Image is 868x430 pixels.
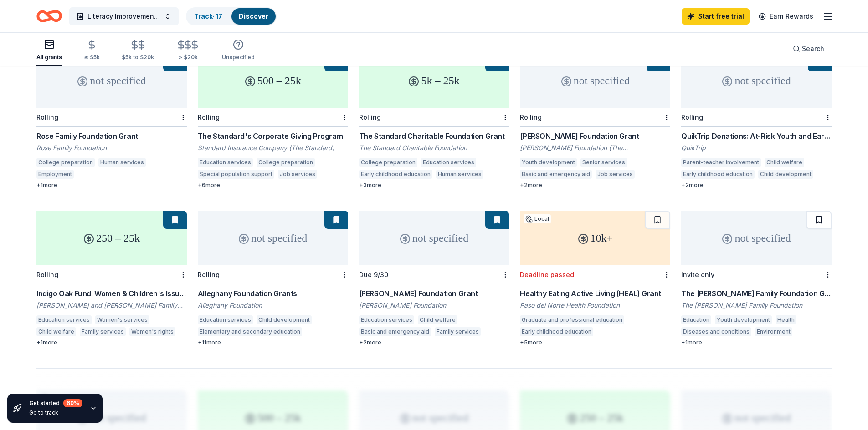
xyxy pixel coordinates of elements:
[359,53,509,108] div: 5k – 25k
[681,288,832,299] div: The [PERSON_NAME] Family Foundation Grant
[359,143,509,152] div: The Standard Charitable Foundation
[758,170,813,179] div: Child development
[681,211,832,346] a: not specifiedInvite onlyThe [PERSON_NAME] Family Foundation GrantThe [PERSON_NAME] Family Foundat...
[359,53,509,189] a: 5k – 25kRollingThe Standard Charitable Foundation GrantThe Standard Charitable FoundationCollege ...
[681,170,755,179] div: Early childhood education
[359,158,417,167] div: College preparation
[36,53,187,189] a: not specifiedLocalRollingRose Family Foundation GrantRose Family FoundationCollege preparationHum...
[257,315,312,324] div: Child development
[36,211,187,346] a: 250 – 25kRollingIndigo Oak Fund: Women & Children's Issues[PERSON_NAME] and [PERSON_NAME] Family ...
[198,53,348,189] a: 500 – 25kRollingThe Standard's Corporate Giving ProgramStandard Insurance Company (The Standard)E...
[198,301,348,310] div: Alleghany Foundation
[435,327,481,336] div: Family services
[681,131,832,142] div: QuikTrip Donations: At-Risk Youth and Early Childhood Education
[681,143,832,152] div: QuikTrip
[194,12,222,20] a: Track· 17
[359,182,509,189] div: + 3 more
[36,158,95,167] div: College preparation
[122,36,154,66] button: $5k to $20k
[80,327,126,336] div: Family services
[520,53,670,189] a: not specifiedRolling[PERSON_NAME] Foundation Grant[PERSON_NAME] Foundation (The [PERSON_NAME] Fou...
[198,53,348,108] div: 500 – 25k
[95,315,149,324] div: Women's services
[520,211,670,346] a: 10k+LocalDeadline passedHealthy Eating Active Living (HEAL) GrantPaso del Norte Health Foundation...
[198,339,348,346] div: + 11 more
[681,211,832,265] div: not specified
[359,170,432,179] div: Early childhood education
[257,158,315,167] div: College preparation
[198,158,253,167] div: Education services
[520,53,670,108] div: not specified
[198,327,302,336] div: Elementary and secondary education
[36,170,74,179] div: Employment
[198,211,348,346] a: not specifiedRollingAlleghany Foundation GrantsAlleghany FoundationEducation servicesChild develo...
[36,327,76,336] div: Child welfare
[84,36,100,66] button: ≤ $5k
[36,53,187,108] div: not specified
[198,211,348,265] div: not specified
[681,339,832,346] div: + 1 more
[520,271,574,278] div: Deadline passed
[186,7,277,25] button: Track· 17Discover
[359,271,388,278] div: Due 9/30
[198,288,348,299] div: Alleghany Foundation Grants
[36,54,62,61] div: All grants
[122,54,154,61] div: $5k to $20k
[520,131,670,142] div: [PERSON_NAME] Foundation Grant
[580,158,627,167] div: Senior services
[36,211,187,265] div: 250 – 25k
[36,182,187,189] div: + 1 more
[359,211,509,265] div: not specified
[29,409,82,416] div: Go to track
[753,8,819,25] a: Earn Rewards
[524,214,551,223] div: Local
[36,35,62,66] button: All grants
[239,12,268,20] a: Discover
[436,170,483,179] div: Human services
[520,158,577,167] div: Youth development
[681,315,711,324] div: Education
[359,211,509,346] a: not specifiedDue 9/30[PERSON_NAME] Foundation Grant[PERSON_NAME] FoundationEducation servicesChil...
[36,143,187,152] div: Rose Family Foundation
[359,327,431,336] div: Basic and emergency aid
[222,35,255,66] button: Unspecified
[198,143,348,152] div: Standard Insurance Company (The Standard)
[520,288,670,299] div: Healthy Eating Active Living (HEAL) Grant
[69,7,179,25] button: Literacy Improvement for children in [GEOGRAPHIC_DATA] [GEOGRAPHIC_DATA] region
[36,131,187,142] div: Rose Family Foundation Grant
[198,315,253,324] div: Education services
[222,54,255,61] div: Unspecified
[176,54,200,61] div: > $20k
[36,301,187,310] div: [PERSON_NAME] and [PERSON_NAME] Family Foundation
[359,301,509,310] div: [PERSON_NAME] Foundation
[520,170,592,179] div: Basic and emergency aid
[36,339,187,346] div: + 1 more
[198,170,274,179] div: Special population support
[681,301,832,310] div: The [PERSON_NAME] Family Foundation
[520,113,542,121] div: Rolling
[681,53,832,108] div: not specified
[278,170,317,179] div: Job services
[755,327,792,336] div: Environment
[359,131,509,142] div: The Standard Charitable Foundation Grant
[520,143,670,152] div: [PERSON_NAME] Foundation (The [PERSON_NAME] Foundation)
[802,43,824,54] span: Search
[84,54,100,61] div: ≤ $5k
[129,327,175,336] div: Women's rights
[520,327,593,336] div: Early childhood education
[36,271,58,278] div: Rolling
[29,399,82,407] div: Get started
[520,301,670,310] div: Paso del Norte Health Foundation
[596,170,635,179] div: Job services
[359,339,509,346] div: + 2 more
[520,339,670,346] div: + 5 more
[198,182,348,189] div: + 6 more
[36,288,187,299] div: Indigo Oak Fund: Women & Children's Issues
[681,113,703,121] div: Rolling
[681,182,832,189] div: + 2 more
[176,36,200,66] button: > $20k
[681,327,751,336] div: Diseases and conditions
[359,288,509,299] div: [PERSON_NAME] Foundation Grant
[786,40,832,58] button: Search
[418,315,457,324] div: Child welfare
